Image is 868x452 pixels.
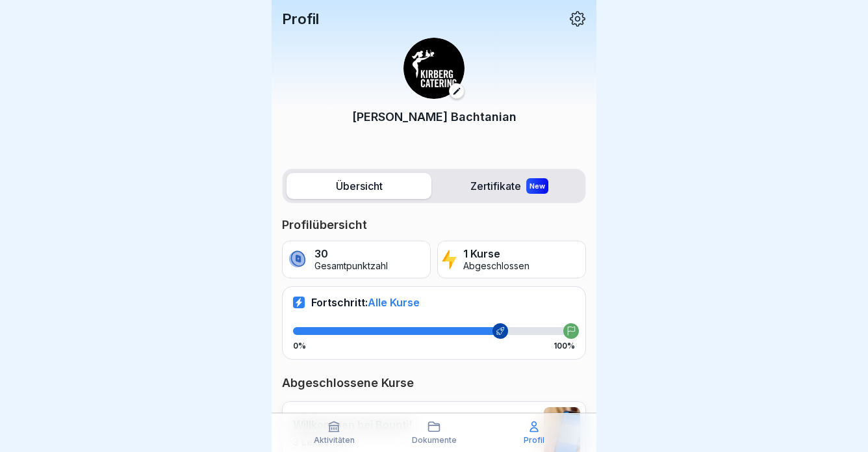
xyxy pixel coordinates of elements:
img: coin.svg [287,248,308,271]
label: Übersicht [287,173,431,199]
p: Profil [524,436,544,445]
img: lightning.svg [442,248,457,271]
label: Zertifikate [437,173,581,199]
p: [PERSON_NAME] Bachtanian [352,108,517,126]
span: Alle Kurse [368,296,420,309]
p: Gesamtpunktzahl [314,261,388,272]
p: Abgeschlossene Kurse [282,375,586,391]
p: Profil [282,10,319,27]
p: 0% [293,341,306,351]
p: 100% [554,341,575,351]
p: Profilübersicht [282,217,586,233]
p: Dokumente [412,436,457,445]
p: 1 Kurse [463,248,530,260]
img: ewxb9rjzulw9ace2na8lwzf2.png [403,38,465,99]
p: Abgeschlossen [463,261,530,272]
div: New [526,178,548,194]
p: 30 [314,248,388,260]
p: Aktivitäten [314,436,355,445]
p: Fortschritt: [311,296,420,309]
